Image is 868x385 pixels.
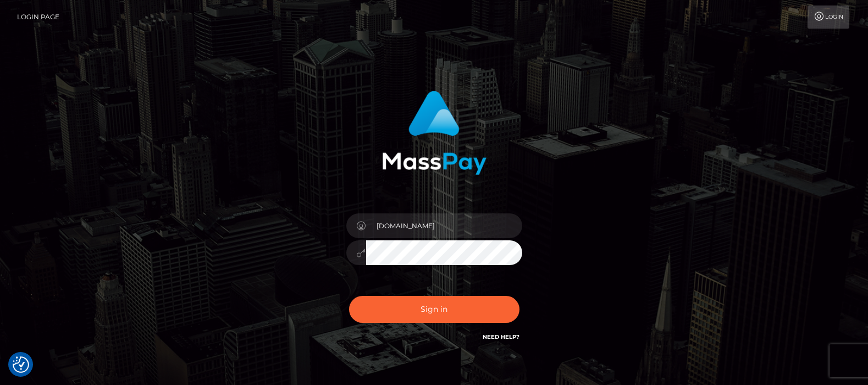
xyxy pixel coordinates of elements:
[382,91,486,175] img: MassPay Login
[366,213,522,238] input: Username...
[349,296,519,323] button: Sign in
[808,5,849,29] a: Login
[483,333,519,340] a: Need Help?
[13,356,29,373] button: Consent Preferences
[17,5,59,29] a: Login Page
[13,356,29,373] img: Revisit consent button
